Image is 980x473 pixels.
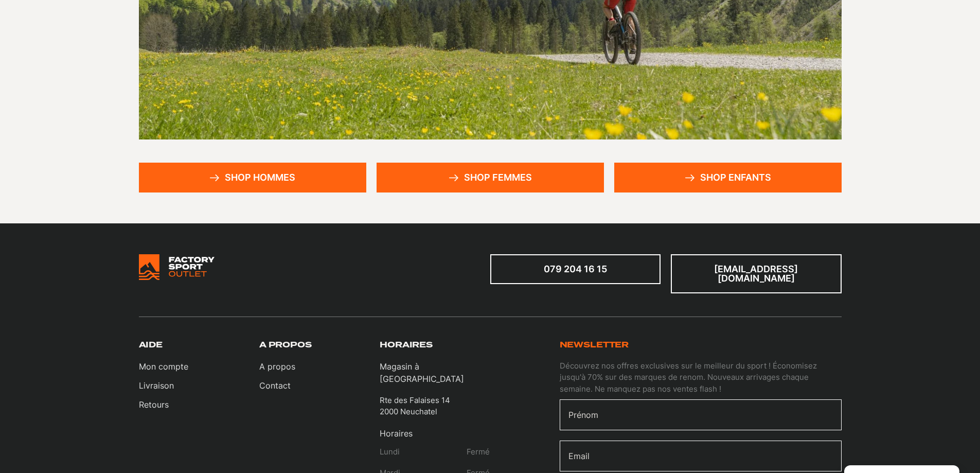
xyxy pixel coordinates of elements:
[671,254,842,293] a: [EMAIL_ADDRESS][DOMAIN_NAME]
[380,340,433,351] h3: Horaires
[139,340,163,351] h3: Aide
[560,399,842,430] input: Prénom
[380,360,490,385] p: Magasin à [GEOGRAPHIC_DATA]
[139,398,188,411] a: Retours
[259,379,295,392] a: Contact
[259,360,295,373] a: A propos
[377,163,604,192] a: Shop femmes
[467,446,490,458] p: Fermé
[139,379,188,392] a: Livraison
[614,163,842,192] a: Shop enfants
[490,254,661,284] a: 079 204 16 15
[259,340,312,351] h3: A propos
[560,360,842,395] p: Découvrez nos offres exclusives sur le meilleur du sport ! Économisez jusqu'à 70% sur des marques...
[560,441,842,471] input: Email
[380,446,400,458] p: Lundi
[380,395,450,418] p: Rte des Falaises 14 2000 Neuchatel
[139,360,188,373] a: Mon compte
[560,340,629,351] h3: Newsletter
[380,427,490,446] p: Horaires
[139,254,215,280] img: Bricks Woocommerce Starter
[139,163,366,192] a: Shop hommes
